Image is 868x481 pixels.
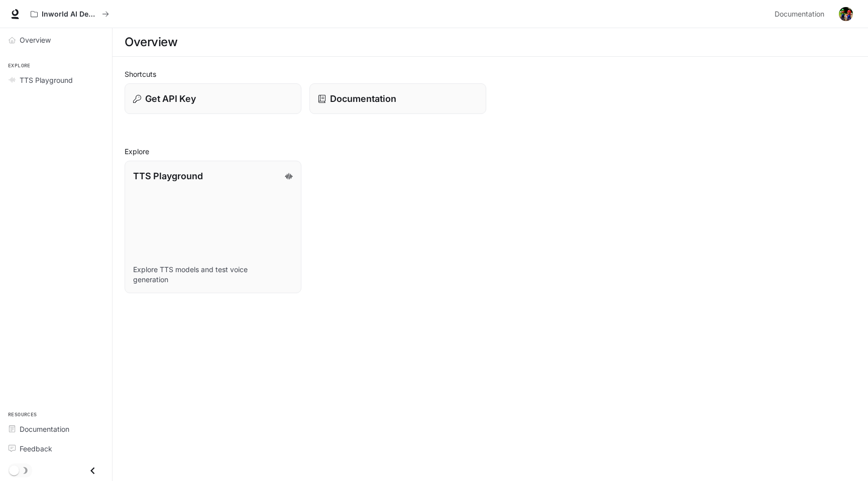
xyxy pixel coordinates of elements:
a: Overview [4,31,108,49]
p: Explore TTS models and test voice generation [133,265,293,285]
img: User avatar [839,7,853,21]
a: Documentation [309,83,486,114]
a: Documentation [4,420,108,438]
button: Get API Key [125,83,301,114]
a: Feedback [4,440,108,457]
span: Feedback [20,443,52,454]
button: User avatar [836,4,856,24]
span: Overview [20,35,51,45]
p: Documentation [330,92,396,105]
button: Close drawer [81,460,104,481]
span: Dark mode toggle [9,464,19,475]
p: Get API Key [145,92,196,105]
h1: Overview [125,32,177,52]
a: TTS Playground [4,71,108,89]
span: Documentation [775,8,824,21]
p: TTS Playground [133,169,203,183]
h2: Shortcuts [125,69,856,79]
span: TTS Playground [20,75,73,85]
h2: Explore [125,146,856,157]
p: Inworld AI Demos [42,10,98,19]
a: Documentation [771,4,832,24]
span: Documentation [20,424,69,434]
a: TTS PlaygroundExplore TTS models and test voice generation [125,161,301,293]
button: All workspaces [26,4,114,24]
